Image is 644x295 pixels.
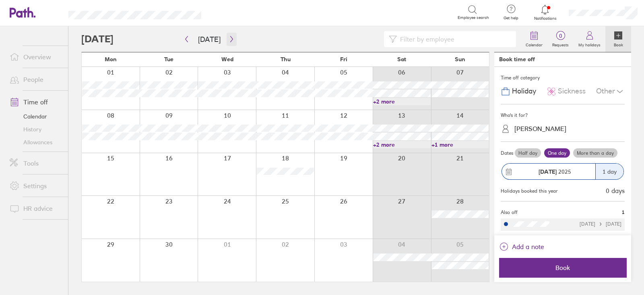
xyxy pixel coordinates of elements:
[373,141,431,148] a: +2 more
[501,210,518,215] span: Also off
[515,148,541,158] label: Half day
[397,31,511,47] input: Filter by employee
[539,168,557,175] strong: [DATE]
[499,56,535,62] div: Book time off
[501,188,558,194] div: Holidays booked this year
[606,187,625,194] div: 0 days
[595,164,623,179] div: 1 day
[521,26,547,52] a: Calendar
[514,125,566,133] div: [PERSON_NAME]
[105,56,117,62] span: Mon
[3,110,68,123] a: Calendar
[609,40,628,48] label: Book
[558,87,586,96] span: Sickness
[505,264,621,271] span: Book
[192,33,227,46] button: [DATE]
[3,200,68,216] a: HR advice
[547,33,574,39] span: 0
[539,168,571,175] span: 2025
[573,148,617,158] label: More than a day
[501,159,625,184] button: [DATE] 20251 day
[532,4,558,21] a: Notifications
[622,210,625,215] span: 1
[605,26,631,52] a: Book
[574,26,605,52] a: My holidays
[281,56,291,62] span: Thu
[397,56,406,62] span: Sat
[3,123,68,136] a: History
[580,221,621,227] div: [DATE] [DATE]
[3,94,68,110] a: Time off
[512,87,536,96] span: Holiday
[3,178,68,194] a: Settings
[498,16,524,21] span: Get help
[455,56,465,62] span: Sun
[501,150,513,156] span: Dates
[164,56,173,62] span: Tue
[223,8,244,16] div: Search
[547,26,574,52] a: 0Requests
[458,15,489,20] span: Employee search
[373,98,431,105] a: +2 more
[3,155,68,171] a: Tools
[501,109,625,121] div: Who's it for?
[3,136,68,149] a: Allowances
[574,40,605,48] label: My holidays
[499,258,626,277] button: Book
[3,71,68,87] a: People
[532,16,558,21] span: Notifications
[544,148,570,158] label: One day
[501,72,625,84] div: Time off category
[521,40,547,48] label: Calendar
[340,56,347,62] span: Fri
[512,240,544,253] span: Add a note
[431,141,489,148] a: +1 more
[3,49,68,65] a: Overview
[499,240,544,253] button: Add a note
[596,84,625,99] div: Other
[221,56,233,62] span: Wed
[547,40,574,48] label: Requests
